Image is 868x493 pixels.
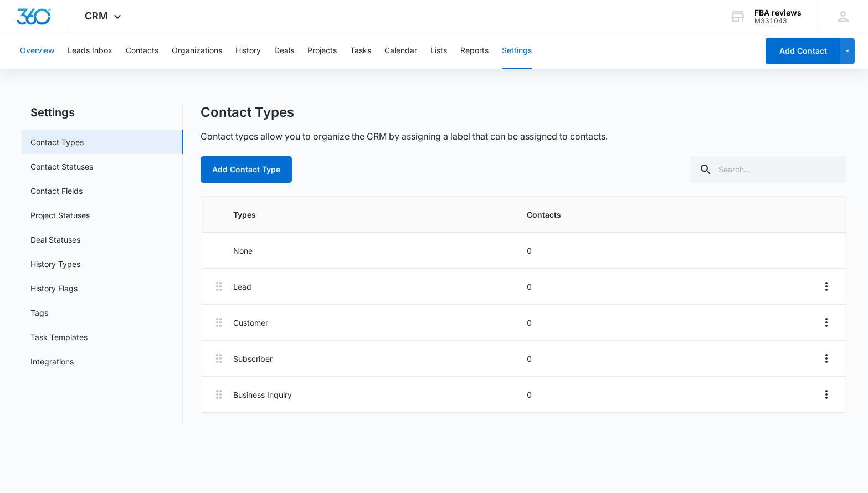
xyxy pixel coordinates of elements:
p: Customer [233,317,520,328]
p: 0 [527,245,814,256]
p: Lead [233,281,520,292]
p: 0 [527,389,814,400]
p: Contacts [527,209,814,220]
p: Contact types allow you to organize the CRM by assigning a label that can be assigned to contacts. [201,130,608,143]
a: Contact Types [30,136,84,148]
p: 0 [527,353,814,364]
p: 0 [527,317,814,328]
div: account id [754,17,802,25]
button: Add Contact Type [201,156,292,183]
span: CRM [85,10,108,22]
p: 0 [527,281,814,292]
a: Contact Statuses [30,161,93,172]
a: Tags [30,307,48,319]
button: Lists [430,33,447,69]
a: Task Templates [30,331,88,343]
input: Search... [690,156,846,183]
button: Settings [502,33,532,69]
button: Reports [460,33,489,69]
button: Deals [274,33,294,69]
button: Tasks [350,33,371,69]
a: Integrations [30,356,74,367]
button: Calendar [384,33,417,69]
button: Overview [20,33,54,69]
button: Overflow Menu [818,386,835,403]
button: Contacts [126,33,158,69]
p: Business Inquiry [233,389,520,400]
button: Overflow Menu [818,314,835,331]
button: Add Contact [766,38,840,64]
div: account name [754,8,802,17]
a: Deal Statuses [30,234,80,245]
a: History Flags [30,283,78,294]
a: Contact Fields [30,185,83,197]
button: Organizations [172,33,222,69]
button: History [235,33,261,69]
p: Types [233,209,520,220]
button: Overflow Menu [818,278,835,295]
p: None [233,245,520,256]
button: Projects [307,33,337,69]
p: Subscriber [233,353,520,364]
a: History Types [30,258,80,270]
a: Project Statuses [30,209,90,221]
h2: Settings [22,104,183,121]
button: Leads Inbox [68,33,112,69]
h1: Contact Types [201,104,294,121]
button: Overflow Menu [818,350,835,367]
